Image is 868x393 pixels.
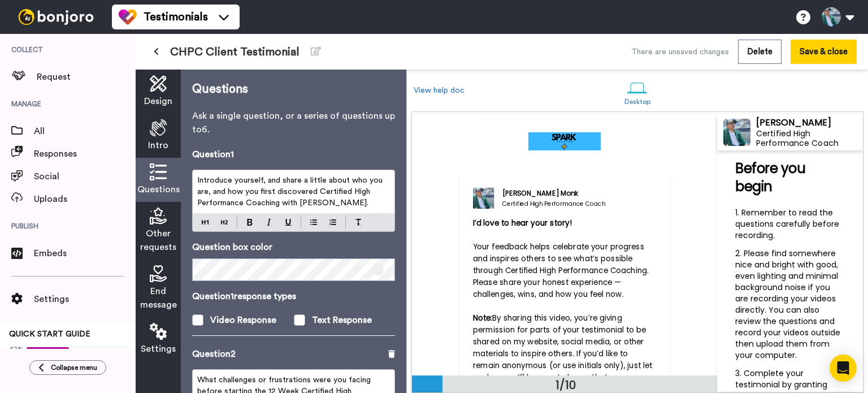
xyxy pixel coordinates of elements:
img: Certified High Performance Coach [473,188,494,209]
button: Collapse menu [29,360,106,375]
span: Embeds [34,247,136,260]
div: 1/10 [539,377,593,393]
span: Uploads [34,192,136,206]
button: Delete [738,40,782,64]
span: QUICK START GUIDE [9,330,90,338]
span: CHPC Client Testimonial [170,44,300,60]
div: [PERSON_NAME] [756,117,862,128]
p: Question 1 [192,148,234,161]
img: bj-logo-header-white.svg [14,9,98,25]
span: Request [37,70,136,84]
span: Note: [473,313,493,323]
span: Collapse menu [51,363,97,372]
img: heading-two-block.svg [221,218,228,227]
img: italic-mark.svg [267,219,271,226]
div: Certified High Performance Coach [502,200,605,208]
button: Save & close [791,40,857,64]
div: Desktop [624,98,651,106]
img: underline-mark.svg [285,219,292,226]
span: By sharing this video, you’re giving permission for parts of your testimonial to be shared on my ... [473,313,655,383]
a: View help doc [414,87,465,94]
span: Settings [141,342,176,356]
span: Before you begin [735,159,809,196]
span: Other requests [140,227,176,254]
img: heading-one-block.svg [202,218,209,227]
p: Question 2 [192,347,236,361]
span: End message [140,284,177,312]
a: Desktop [619,72,657,111]
img: tm-color.svg [119,8,137,26]
span: I’d love to hear your story! [473,218,572,228]
p: Ask a single question, or a series of questions up to 6 . [192,109,395,136]
span: Remember to read the questions carefully before recording. [735,207,841,241]
div: Video Response [210,313,276,327]
span: Settings [34,292,136,306]
img: Profile Image [723,119,750,146]
img: bold-mark.svg [247,219,253,226]
div: Open Intercom Messenger [830,355,857,382]
span: 42% [9,344,24,353]
img: 54cbeec9-7c0d-42a2-a7ad-33bb2b79c541 [528,132,601,150]
span: Social [34,170,136,183]
div: [PERSON_NAME] Monk [502,188,605,198]
span: Your feedback helps celebrate your progress and inspires others to see what’s possible through Ce... [473,241,650,300]
span: Intro [148,139,168,152]
img: numbered-block.svg [329,218,336,227]
div: There are unsaved changes [631,46,729,58]
span: All [34,124,136,138]
p: Question box color [192,240,395,254]
img: bulleted-block.svg [310,218,317,227]
span: Questions [137,183,180,196]
span: Design [144,94,172,108]
span: Introduce yourself, and share a little about who you are, and how you first discovered Certified ... [197,176,385,207]
span: Responses [34,147,136,161]
span: Testimonials [144,9,208,25]
p: Questions [192,81,395,98]
span: Please find somewhere nice and bright with good, even lighting and minimal background noise if yo... [735,248,843,361]
div: Text Response [312,313,372,327]
div: Certified High Performance Coach [756,129,862,148]
p: Question 1 response types [192,290,395,303]
img: clear-format.svg [355,219,362,226]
